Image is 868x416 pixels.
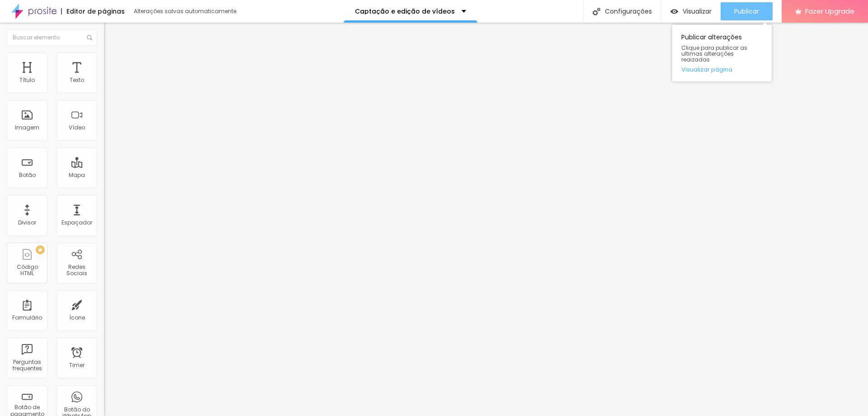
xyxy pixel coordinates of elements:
[134,9,238,14] div: Alterações salvas automaticamente
[734,8,759,15] span: Publicar
[593,8,600,15] img: Icone
[69,172,85,178] div: Mapa
[661,2,721,20] button: Visualizar
[805,7,854,15] span: Fazer Upgrade
[18,220,36,226] div: Divisor
[15,124,39,131] div: Imagem
[87,35,92,40] img: Icone
[355,8,455,14] p: Captação e edição de vídeos
[681,45,763,63] span: Clique para publicar as ultimas alterações reaizadas
[69,362,85,368] div: Timer
[721,2,773,20] button: Publicar
[61,8,125,14] div: Editor de páginas
[61,220,92,226] div: Espaçador
[69,315,85,321] div: Ícone
[70,77,84,83] div: Texto
[69,124,85,131] div: Vídeo
[104,23,868,416] iframe: Editor
[7,29,97,46] input: Buscar elemento
[9,264,45,277] div: Código HTML
[59,264,94,277] div: Redes Sociais
[19,77,35,83] div: Título
[19,172,36,178] div: Botão
[9,359,45,372] div: Perguntas frequentes
[670,8,678,15] img: view-1.svg
[672,25,772,81] div: Publicar alterações
[681,67,763,72] a: Visualizar página
[683,8,712,15] span: Visualizar
[12,315,42,321] div: Formulário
